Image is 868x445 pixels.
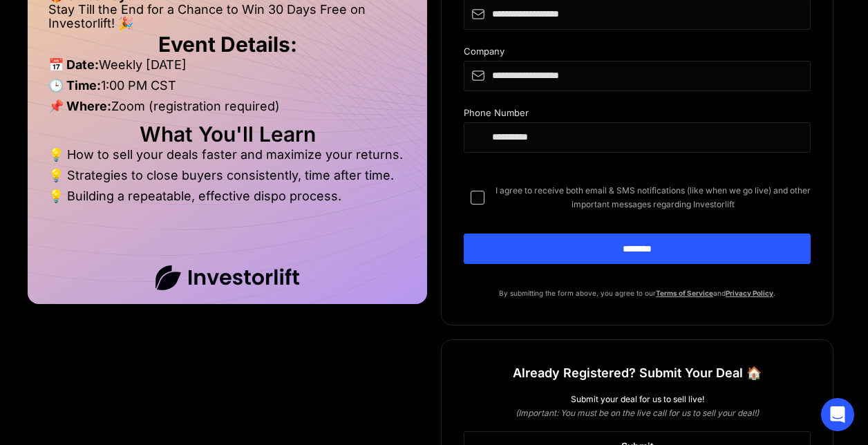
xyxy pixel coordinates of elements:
[48,3,406,30] li: Stay Till the End for a Chance to Win 30 Days Free on Investorlift! 🎉
[48,78,101,93] strong: 🕒 Time:
[48,127,406,141] h2: What You'll Learn
[464,286,811,300] p: By submitting the form above, you agree to our and .
[48,99,111,113] strong: 📌 Where:
[513,361,762,386] h1: Already Registered? Submit Your Deal 🏠
[726,289,773,297] a: Privacy Policy
[516,408,759,418] em: (Important: You must be on the live call for us to sell your deal!)
[496,184,811,211] span: I agree to receive both email & SMS notifications (like when we go live) and other important mess...
[48,169,406,189] li: 💡 Strategies to close buyers consistently, time after time.
[48,57,99,72] strong: 📅 Date:
[48,100,406,120] li: Zoom (registration required)
[48,79,406,100] li: 1:00 PM CST
[48,189,406,203] li: 💡 Building a repeatable, effective dispo process.
[48,148,406,169] li: 💡 How to sell your deals faster and maximize your returns.
[656,289,713,297] a: Terms of Service
[821,398,854,431] div: Open Intercom Messenger
[464,46,811,61] div: Company
[48,58,406,79] li: Weekly [DATE]
[158,32,297,57] strong: Event Details:
[464,392,811,406] div: Submit your deal for us to sell live!
[464,108,811,122] div: Phone Number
